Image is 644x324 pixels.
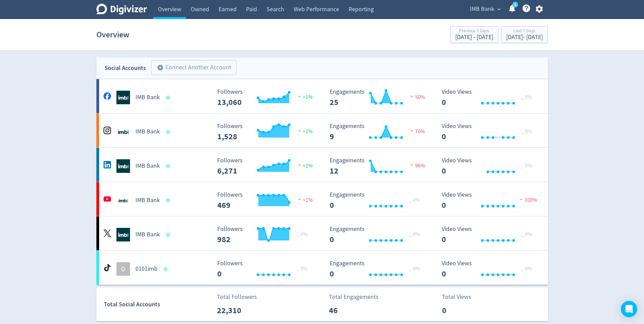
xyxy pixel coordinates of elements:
[621,301,637,317] div: Open Intercom Messenger
[521,231,532,238] span: _ 0%
[217,292,257,302] p: Total Followers
[506,29,543,34] div: Last 7 Days
[470,4,494,15] span: IMB Bank
[329,304,368,317] p: 46
[438,123,540,141] svg: Video Views 0
[135,93,160,102] h5: IMB Bank
[438,157,540,175] svg: Video Views 0
[297,265,308,272] span: _ 0%
[214,260,316,278] svg: Followers 0
[514,2,516,7] text: 1
[326,157,428,175] svg: Engagements 12
[329,292,379,302] p: Total Engagements
[105,63,146,73] div: Social Accounts
[96,148,548,182] a: IMB Bank undefinedIMB Bank Followers 6,271 Followers 6,271 <1% Engagements 12 Engagements 12 96% ...
[521,265,532,272] span: _ 0%
[467,4,502,15] button: IMB Bank
[146,61,237,75] a: Connect Another Account
[408,128,415,133] img: negative-performance.svg
[408,162,425,169] span: 96%
[450,26,498,43] button: Previous 7 Days[DATE] - [DATE]
[521,94,532,101] span: _ 0%
[506,34,543,40] div: [DATE] - [DATE]
[326,260,428,278] svg: Engagements 0
[438,260,540,278] svg: Video Views 0
[214,123,316,141] svg: Followers 1,528
[296,94,313,101] span: <1%
[326,123,428,141] svg: Engagements 9
[442,292,481,302] p: Total Views
[96,216,548,250] a: IMB Bank undefinedIMB Bank Followers 982 Followers 982 _ 0% Engagements 0 Engagements 0 _ 0% Vide...
[408,94,425,101] span: 50%
[157,64,164,71] span: add_circle
[96,113,548,147] a: IMB Bank undefinedIMB Bank Followers 1,528 Followers 1,528 <1% Engagements 9 Engagements 9 70% Vi...
[296,94,303,99] img: positive-performance.svg
[455,34,493,40] div: [DATE] - [DATE]
[501,26,548,43] button: Last 7 Days[DATE]- [DATE]
[408,94,415,99] img: negative-performance.svg
[326,226,428,244] svg: Engagements 0
[166,96,172,100] span: Data last synced: 13 Oct 2025, 9:02pm (AEDT)
[116,194,130,207] img: IMB Bank undefined
[296,162,303,167] img: positive-performance.svg
[135,231,160,239] h5: IMB Bank
[408,162,415,167] img: negative-performance.svg
[409,197,420,203] span: _ 0%
[297,231,308,238] span: _ 0%
[214,157,316,175] svg: Followers 6,271
[116,228,130,241] img: IMB Bank undefined
[521,162,532,169] span: _ 0%
[438,226,540,244] svg: Video Views 0
[521,128,532,135] span: _ 0%
[296,128,313,135] span: <1%
[496,6,502,12] span: expand_more
[116,262,130,276] div: 0
[135,196,160,204] h5: IMB Bank
[326,89,428,107] svg: Engagements 25
[96,24,129,46] h1: Overview
[135,265,158,273] h5: 0101imb
[296,197,303,202] img: negative-performance.svg
[104,300,212,309] div: Total Social Accounts
[442,304,481,317] p: 0
[296,128,303,133] img: positive-performance.svg
[214,192,316,210] svg: Followers 469
[96,251,548,285] a: 00101imb Followers 0 Followers 0 _ 0% Engagements 0 Engagements 0 _ 0% Video Views 0 Video Views ...
[455,29,493,34] div: Previous 7 Days
[116,91,130,104] img: IMB Bank undefined
[512,2,518,7] a: 1
[296,162,313,169] span: <1%
[166,199,172,202] span: Data last synced: 13 Oct 2025, 4:02pm (AEDT)
[214,226,316,244] svg: Followers 982
[217,304,256,317] p: 22,310
[409,265,420,272] span: _ 0%
[151,60,237,75] button: Connect Another Account
[166,130,172,134] span: Data last synced: 14 Oct 2025, 3:01am (AEDT)
[135,128,160,136] h5: IMB Bank
[164,267,169,271] span: Data last synced: 13 Oct 2025, 10:02pm (AEDT)
[96,182,548,216] a: IMB Bank undefinedIMB Bank Followers 469 Followers 469 <1% Engagements 0 Engagements 0 _ 0% Video...
[518,197,525,202] img: negative-performance.svg
[116,125,130,139] img: IMB Bank undefined
[296,197,313,203] span: <1%
[518,197,537,203] span: 100%
[166,164,172,168] span: Data last synced: 13 Oct 2025, 7:01pm (AEDT)
[135,162,160,170] h5: IMB Bank
[438,89,540,107] svg: Video Views 0
[96,79,548,113] a: IMB Bank undefinedIMB Bank Followers 13,060 Followers 13,060 <1% Engagements 25 Engagements 25 50...
[116,159,130,173] img: IMB Bank undefined
[166,233,172,237] span: Data last synced: 14 Oct 2025, 2:02am (AEDT)
[409,231,420,238] span: _ 0%
[438,192,540,210] svg: Video Views 0
[408,128,425,135] span: 70%
[326,192,428,210] svg: Engagements 0
[214,89,316,107] svg: Followers 13,060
